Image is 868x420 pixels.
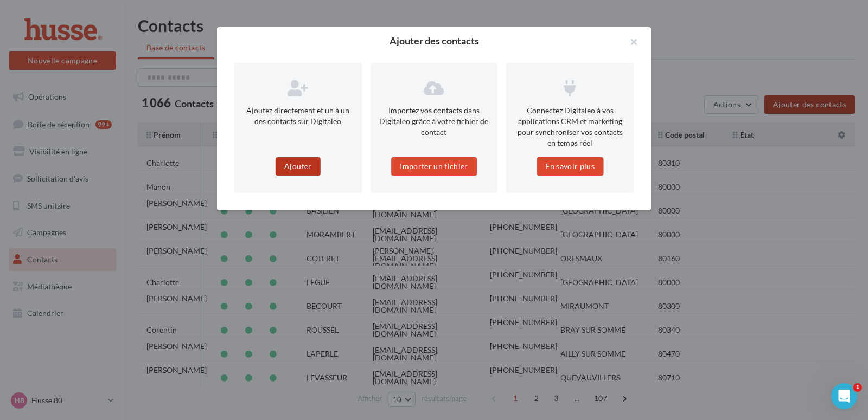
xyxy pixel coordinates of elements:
span: 1 [853,383,862,392]
h2: Ajouter des contacts [234,36,634,46]
p: Ajoutez directement et un à un des contacts sur Digitaleo [243,105,353,127]
button: Ajouter [276,157,320,176]
button: Importer un fichier [391,157,477,176]
p: Importez vos contacts dans Digitaleo grâce à votre fichier de contact [379,105,489,138]
button: En savoir plus [537,157,603,176]
iframe: Intercom live chat [831,383,857,409]
p: Connectez Digitaleo à vos applications CRM et marketing pour synchroniser vos contacts en temps réel [515,105,625,148]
